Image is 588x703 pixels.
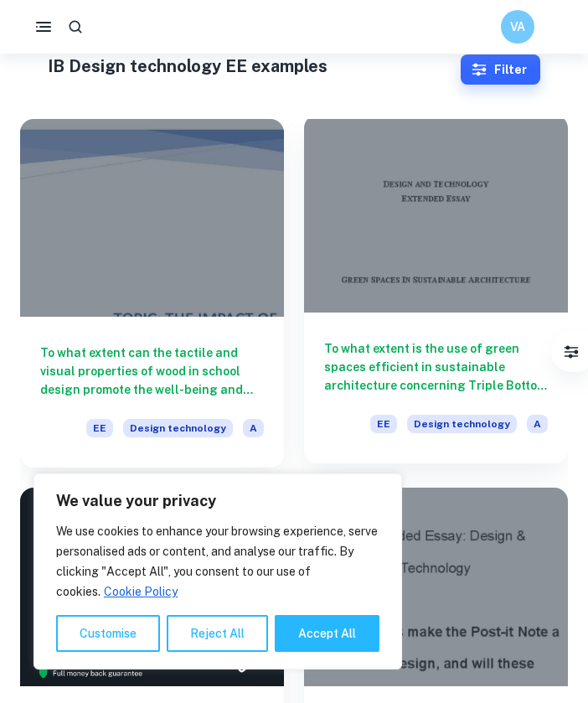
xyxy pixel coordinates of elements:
a: To what extent is the use of green spaces efficient in sustainable architecture concerning Triple... [304,119,568,468]
a: Cookie Policy [103,584,178,599]
button: Customise [56,615,160,652]
button: VA [501,10,534,44]
h6: VA [508,18,528,36]
span: A [243,419,264,437]
button: Filter [461,54,540,85]
span: Design technology [407,415,517,433]
button: Reject All [167,615,268,652]
p: We value your privacy [56,491,379,511]
p: We use cookies to enhance your browsing experience, serve personalised ads or content, and analys... [56,521,379,602]
h6: To what extent is the use of green spaces efficient in sustainable architecture concerning Triple... [324,339,548,395]
img: Thumbnail [20,488,284,685]
h1: IB Design technology EE examples [48,54,462,79]
button: Accept All [275,615,379,652]
span: A [527,415,548,433]
div: We value your privacy [34,473,402,669]
a: To what extent can the tactile and visual properties of wood in school design promote the well-be... [20,119,284,468]
h6: To what extent can the tactile and visual properties of wood in school design promote the well-be... [40,344,264,399]
span: EE [86,419,113,437]
span: Design technology [123,419,233,437]
span: EE [370,415,397,433]
button: Filter [554,335,588,369]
